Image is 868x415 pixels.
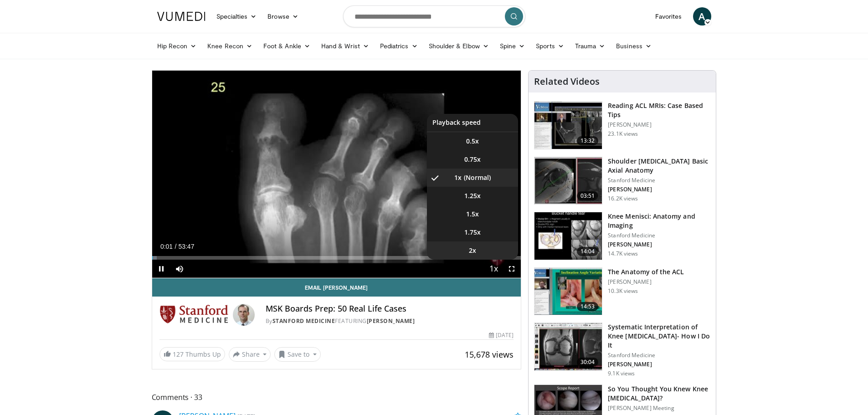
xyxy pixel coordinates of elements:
p: Stanford Medicine [608,177,710,184]
p: Stanford Medicine [608,232,710,239]
span: 14:04 [577,247,599,256]
span: 14:53 [577,302,599,311]
span: 1.25x [464,191,481,200]
p: 16.2K views [608,195,638,202]
p: [PERSON_NAME] Meeting [608,405,710,412]
div: [DATE] [489,331,514,339]
p: [PERSON_NAME] [608,186,710,193]
a: Foot & Ankle [258,37,316,55]
a: Shoulder & Elbow [423,37,494,55]
img: Avatar [233,304,255,326]
span: 1x [454,173,462,182]
a: 03:51 Shoulder [MEDICAL_DATA] Basic Axial Anatomy Stanford Medicine [PERSON_NAME] 16.2K views [534,157,710,205]
img: 843da3bf-65ba-4ef1-b378-e6073ff3724a.150x105_q85_crop-smart_upscale.jpg [534,157,602,205]
p: [PERSON_NAME] [608,278,684,286]
a: 14:53 The Anatomy of the ACL [PERSON_NAME] 10.3K views [534,267,710,316]
img: Stanford Medicine [159,304,229,326]
span: 1.5x [466,210,479,219]
p: 14.7K views [608,250,638,257]
h3: Reading ACL MRIs: Case Based Tips [608,101,710,119]
p: [PERSON_NAME] [608,121,710,128]
a: Browse [262,7,304,26]
a: A [693,7,711,26]
a: Favorites [650,7,688,26]
a: 13:32 Reading ACL MRIs: Case Based Tips [PERSON_NAME] 23.1K views [534,101,710,149]
h3: Knee Menisci: Anatomy and Imaging [608,212,710,230]
a: Knee Recon [202,37,258,55]
span: 127 [173,350,184,359]
span: 53:47 [178,243,194,250]
a: Sports [530,37,570,55]
span: 13:32 [577,136,599,145]
h3: The Anatomy of the ACL [608,267,684,277]
button: Playback Rate [484,260,503,278]
a: [PERSON_NAME] [367,317,415,325]
div: By FEATURING [266,317,514,325]
video-js: Video Player [152,71,521,278]
button: Fullscreen [503,260,521,278]
a: Hand & Wrist [316,37,375,55]
p: [PERSON_NAME] [608,241,710,248]
div: Progress Bar [152,256,521,260]
p: 23.1K views [608,130,638,138]
img: 34a0702c-cbe2-4e43-8b2c-f8cc537dbe22.150x105_q85_crop-smart_upscale.jpg [534,212,602,260]
span: 0.75x [464,155,481,164]
a: 127 Thumbs Up [159,347,225,361]
a: 30:04 Systematic Interpretation of Knee [MEDICAL_DATA]- How I Do It Stanford Medicine [PERSON_NAM... [534,323,710,377]
span: 2x [469,246,476,255]
span: Comments 33 [152,391,522,403]
span: 0.5x [466,137,479,146]
button: Share [229,347,271,362]
span: 03:51 [577,191,599,200]
span: 15,678 views [465,349,514,360]
a: Pediatrics [375,37,423,55]
a: Trauma [570,37,611,55]
h3: So You Thought You Knew Knee [MEDICAL_DATA]? [608,384,710,403]
p: Stanford Medicine [608,352,710,359]
span: 1.75x [464,228,481,237]
span: 0:01 [160,243,173,250]
input: Search topics, interventions [343,5,525,27]
h3: Systematic Interpretation of Knee [MEDICAL_DATA]- How I Do It [608,323,710,350]
button: Pause [152,260,170,278]
img: c4ebf411-eb81-4c99-97db-d27a4e201440.150x105_q85_crop-smart_upscale.jpg [534,323,602,370]
p: 9.1K views [608,370,635,377]
h3: Shoulder [MEDICAL_DATA] Basic Axial Anatomy [608,157,710,175]
a: 14:04 Knee Menisci: Anatomy and Imaging Stanford Medicine [PERSON_NAME] 14.7K views [534,212,710,260]
img: VuMedi Logo [157,12,205,21]
h4: MSK Boards Prep: 50 Real Life Cases [266,304,514,314]
a: Specialties [211,7,262,26]
span: 30:04 [577,358,599,367]
img: eeecf1cd-70e3-4f5d-b141-d4b5b934bcac.150x105_q85_crop-smart_upscale.jpg [534,268,602,315]
a: Email [PERSON_NAME] [152,278,521,297]
h4: Related Videos [534,76,600,87]
span: / [175,243,177,250]
button: Mute [170,260,189,278]
a: Hip Recon [152,37,202,55]
p: 10.3K views [608,287,638,295]
img: 0e1c0b0f-edfa-46d1-b74c-b91acfcd1dc2.150x105_q85_crop-smart_upscale.jpg [534,102,602,149]
a: Stanford Medicine [272,317,335,325]
button: Save to [274,347,321,362]
a: Spine [494,37,530,55]
a: Business [611,37,657,55]
p: [PERSON_NAME] [608,361,710,368]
